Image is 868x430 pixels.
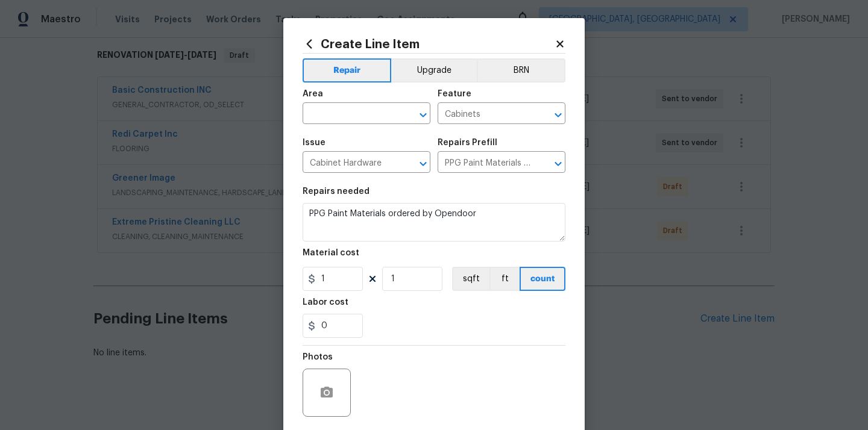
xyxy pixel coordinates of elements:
button: Repair [303,58,391,83]
button: sqft [452,267,489,291]
h5: Repairs Prefill [438,139,497,147]
button: ft [489,267,520,291]
button: count [520,267,565,291]
h5: Feature [438,90,471,98]
button: Open [415,155,432,172]
button: Open [415,107,432,123]
h5: Repairs needed [303,187,370,196]
button: Open [550,155,567,172]
h5: Material cost [303,249,359,257]
h5: Issue [303,139,325,147]
h5: Labor cost [303,298,348,307]
textarea: PPG Paint Materials ordered by Opendoor [303,203,565,241]
h5: Area [303,90,323,98]
button: Open [550,107,567,123]
h5: Photos [303,353,333,361]
button: BRN [477,58,565,83]
button: Upgrade [391,58,477,83]
h2: Create Line Item [303,37,555,51]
